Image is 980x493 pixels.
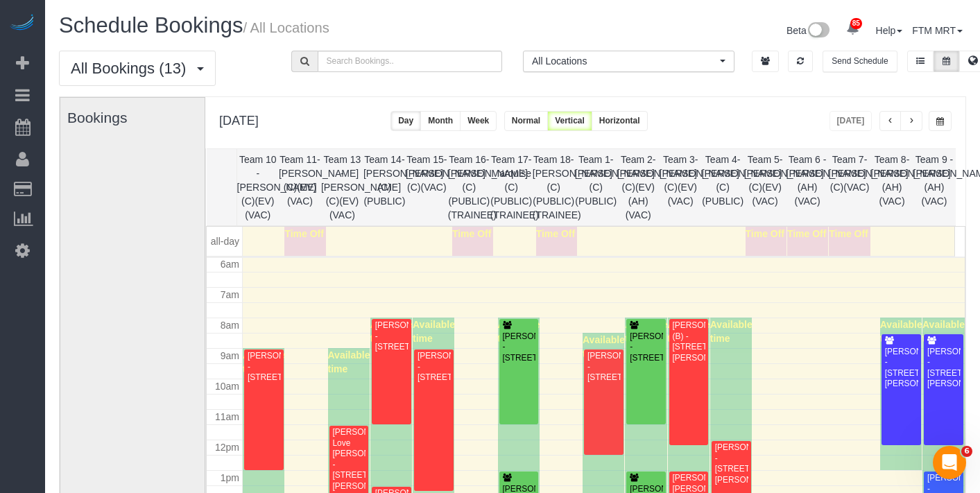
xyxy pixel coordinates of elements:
span: Available time [243,349,285,374]
th: Team 6 - [PERSON_NAME] (AH)(VAC) [786,149,829,225]
div: [PERSON_NAME] Love [PERSON_NAME] - [STREET_ADDRESS][PERSON_NAME] [332,427,366,492]
span: 10am [215,381,239,392]
span: All Bookings (13) [71,60,193,77]
button: Month [420,111,461,131]
button: Day [390,111,421,131]
th: Team 11- [PERSON_NAME] (C)(EV)(VAC) [279,149,321,225]
span: Available time [880,319,922,344]
span: Available time [625,319,667,344]
th: Team 2- [PERSON_NAME] (C)(EV)(AH)(VAC) [617,149,660,225]
th: Team 14- [PERSON_NAME] (C)(PUBLIC) [363,149,406,225]
th: Team 15- [PERSON_NAME] (C)(VAC) [406,149,448,225]
span: Schedule Bookings [59,13,243,37]
th: Team 13 - [PERSON_NAME] (C)(EV)(VAC) [321,149,363,225]
span: 6am [221,259,239,270]
span: All Locations [532,54,716,68]
h3: Bookings [67,110,208,126]
button: Horizontal [592,111,648,131]
button: All Locations [523,51,734,72]
th: Team 8- [PERSON_NAME] (AH)(VAC) [871,149,913,225]
span: Available time [668,319,710,344]
a: Help [876,25,903,36]
span: 8am [221,320,239,331]
th: Team 9 - [PERSON_NAME] (AH)(VAC) [913,149,956,225]
div: [PERSON_NAME] - [STREET_ADDRESS] [587,351,621,383]
th: Team 1- [PERSON_NAME] (C)(PUBLIC) [575,149,617,225]
small: / All Locations [243,20,329,35]
a: Beta [786,25,829,36]
img: New interface [807,22,829,40]
input: Search Bookings.. [318,51,503,72]
div: [PERSON_NAME] (B) - [STREET_ADDRESS][PERSON_NAME] [672,320,706,363]
iframe: Intercom live chat [933,446,966,479]
span: Available time [370,319,413,344]
th: Team 4- [PERSON_NAME] (C)(PUBLIC) [702,149,744,225]
th: Team 3- [PERSON_NAME] (C)(EV)(VAC) [660,149,702,225]
button: All Bookings (13) [59,51,216,86]
button: [DATE] [829,111,872,131]
div: [PERSON_NAME] - [STREET_ADDRESS] [375,320,409,352]
span: 9am [221,350,239,361]
div: [PERSON_NAME] - [STREET_ADDRESS] [629,331,663,363]
th: Team 5- [PERSON_NAME] (C)(EV)(VAC) [744,149,786,225]
span: Available time [922,319,965,344]
img: Automaid Logo [8,14,36,33]
h2: [DATE] [219,111,259,128]
span: 11am [215,411,239,422]
span: 7am [221,289,239,300]
th: Team 7- [PERSON_NAME] (C)(VAC) [829,149,871,225]
th: Team 10 - [PERSON_NAME] (C)(EV)(VAC) [237,149,279,225]
button: Normal [504,111,548,131]
th: Team 18- [PERSON_NAME] (C)(PUBLIC)(TRAINEE) [533,149,575,225]
span: Time Off [829,228,868,239]
th: Team 17- Marquise (C)(PUBLIC)(TRAINEE) [490,149,533,225]
div: [PERSON_NAME] - [STREET_ADDRESS][PERSON_NAME] [884,347,918,390]
a: 85 [839,14,866,44]
button: Week [460,111,497,131]
span: 6 [961,446,972,457]
div: [PERSON_NAME] - [STREET_ADDRESS] [417,351,451,383]
span: Available time [710,319,753,344]
span: Available time [328,349,370,374]
span: Available time [413,319,455,344]
div: [PERSON_NAME] - [STREET_ADDRESS][PERSON_NAME] [927,347,961,390]
div: [PERSON_NAME] - [STREET_ADDRESS][PERSON_NAME] [714,442,748,485]
span: 12pm [215,442,239,453]
span: Available time [583,334,625,359]
div: [PERSON_NAME] - [STREET_ADDRESS] [502,331,536,363]
span: Available time [498,319,540,344]
button: Send Schedule [823,51,897,72]
span: 85 [850,18,862,29]
button: Vertical [547,111,592,131]
span: 1pm [221,472,239,483]
th: Team 16- [PERSON_NAME] (C)(PUBLIC)(TRAINEE) [448,149,490,225]
a: FTM MRT [912,25,963,36]
div: [PERSON_NAME] - [STREET_ADDRESS] [247,351,281,383]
